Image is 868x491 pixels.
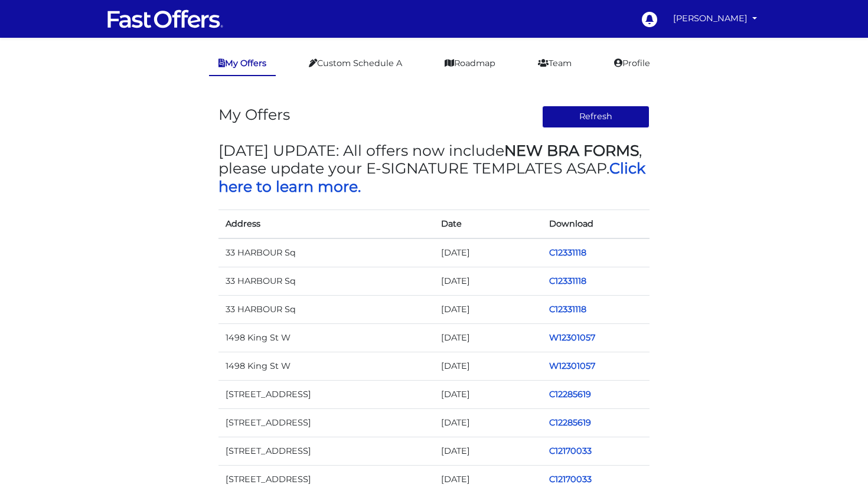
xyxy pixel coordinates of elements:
a: Team [528,52,581,75]
td: [DATE] [434,352,542,380]
a: C12331118 [549,247,586,258]
td: 33 HARBOUR Sq [218,238,434,267]
td: [DATE] [434,409,542,437]
button: Refresh [542,106,650,128]
a: W12301057 [549,361,595,371]
a: Custom Schedule A [299,52,412,75]
th: Download [542,210,650,238]
td: 1498 King St W [218,323,434,352]
a: Roadmap [435,52,505,75]
a: C12331118 [549,276,586,286]
a: Profile [605,52,660,75]
th: Date [434,210,542,238]
td: 1498 King St W [218,352,434,380]
a: C12331118 [549,304,586,315]
a: Click here to learn more. [218,159,645,195]
a: [PERSON_NAME] [668,7,762,30]
h3: My Offers [218,106,290,123]
td: [DATE] [434,381,542,409]
a: C12170033 [549,446,592,456]
td: [STREET_ADDRESS] [218,437,434,466]
td: [DATE] [434,437,542,466]
td: [STREET_ADDRESS] [218,409,434,437]
a: W12301057 [549,332,595,343]
td: [DATE] [434,267,542,295]
a: C12285619 [549,389,591,400]
td: 33 HARBOUR Sq [218,267,434,295]
a: My Offers [209,52,276,76]
td: [DATE] [434,238,542,267]
td: [DATE] [434,295,542,323]
a: C12170033 [549,474,592,485]
td: 33 HARBOUR Sq [218,295,434,323]
h3: [DATE] UPDATE: All offers now include , please update your E-SIGNATURE TEMPLATES ASAP. [218,142,650,195]
strong: NEW BRA FORMS [504,142,639,159]
td: [STREET_ADDRESS] [218,381,434,409]
td: [DATE] [434,323,542,352]
th: Address [218,210,434,238]
a: C12285619 [549,417,591,428]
